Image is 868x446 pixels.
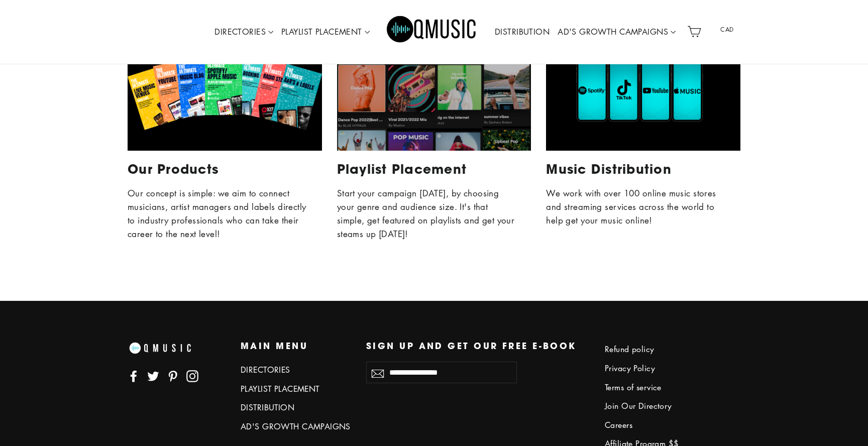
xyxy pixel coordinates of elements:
[546,161,740,176] div: Music Distribution
[546,186,725,228] p: We work with over 100 online music stores and streaming services across the world to help get you...
[366,341,590,352] p: Sign up and get our FREE e-book
[708,22,746,37] span: CAD
[546,42,740,151] a: Music Distribution
[277,21,374,44] a: PLAYLIST PLACEMENT
[241,418,351,435] a: AD'S GROWTH CAMPAIGNS
[387,9,477,54] img: Q Music Promotions
[128,161,322,176] div: Our Products
[605,417,715,433] a: Careers
[337,42,531,151] a: Playlist Placement
[554,21,680,44] a: AD'S GROWTH CAMPAIGNS
[210,21,277,44] a: DIRECTORIES
[128,186,307,241] p: Our concept is simple: we aim to connect musicians, artist managers and labels directly to indust...
[181,3,684,61] div: Primary
[241,341,351,352] p: Main menu
[605,398,715,414] a: Join Our Directory
[128,42,322,151] a: Our Products
[241,381,351,397] a: PLAYLIST PLACEMENT
[337,161,531,176] div: Playlist Placement
[491,21,554,44] a: DISTRIBUTION
[241,399,351,416] a: DISTRIBUTION
[337,186,516,241] p: Start your campaign [DATE], by choosing your genre and audience size. It's that simple, get featu...
[605,379,715,396] a: Terms of service
[605,341,715,358] a: Refund policy
[605,360,715,377] a: Privacy Policy
[128,341,192,355] img: Q music promotions ¬ blogs radio spotify playlist placement
[241,362,351,378] a: DIRECTORIES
